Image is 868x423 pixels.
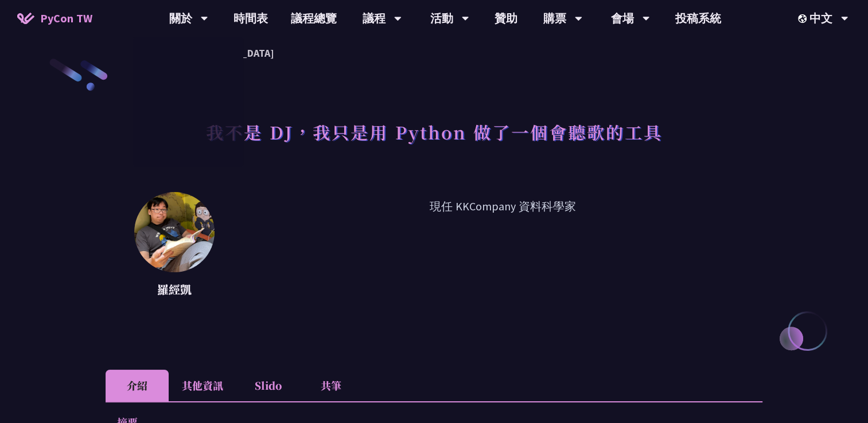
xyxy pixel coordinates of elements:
p: 現任 KKCompany 資料科學家 [243,198,762,301]
h1: 我不是 DJ，我只是用 Python 做了一個會聽歌的工具 [206,115,663,149]
li: 其他資訊 [169,370,236,401]
img: Home icon of PyCon TW 2025 [17,13,34,24]
img: Locale Icon [798,14,809,23]
img: 羅經凱 [134,192,215,272]
a: PyCon TW [6,4,104,33]
li: 介紹 [106,370,169,401]
a: PyCon [GEOGRAPHIC_DATA] [133,40,243,66]
li: 共筆 [299,370,363,401]
p: 羅經凱 [134,281,215,298]
li: Slido [236,370,299,401]
span: PyCon TW [40,10,92,27]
